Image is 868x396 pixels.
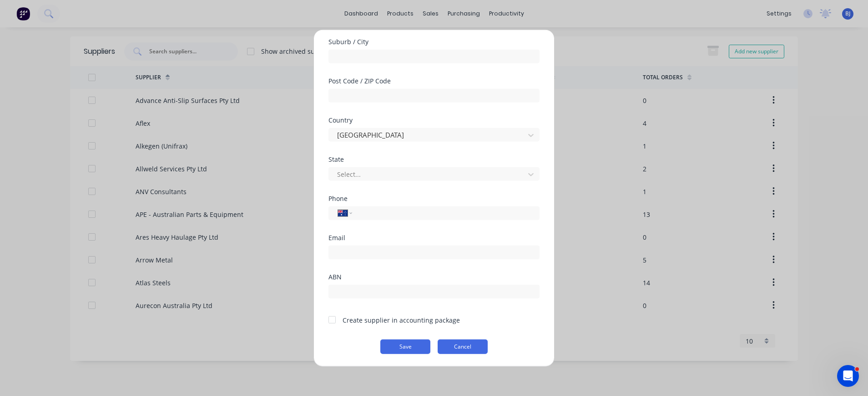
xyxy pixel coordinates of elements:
button: Save [380,339,430,354]
div: Post Code / ZIP Code [328,77,540,84]
div: ABN [328,273,540,280]
button: Cancel [438,339,488,354]
div: Suburb / City [328,38,540,45]
div: Create supplier in accounting package [343,315,460,324]
div: State [328,156,540,162]
div: Country [328,117,540,123]
iframe: Intercom live chat [837,365,859,387]
div: Email [328,234,540,241]
div: Phone [328,195,540,201]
